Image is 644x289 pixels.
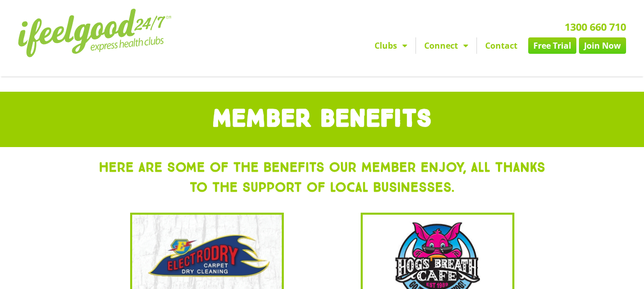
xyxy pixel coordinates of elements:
h3: Here Are Some of the Benefits Our Member Enjoy, All Thanks to the Support of Local Businesses. [97,157,548,197]
a: Free Trial [528,37,576,54]
a: Join Now [579,37,626,54]
h1: MEMBER BENEFITS [5,107,639,132]
a: Clubs [366,37,416,54]
nav: Menu [234,37,626,54]
a: Connect [416,37,476,54]
a: Contact [477,37,526,54]
a: 1300 660 710 [565,20,626,34]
